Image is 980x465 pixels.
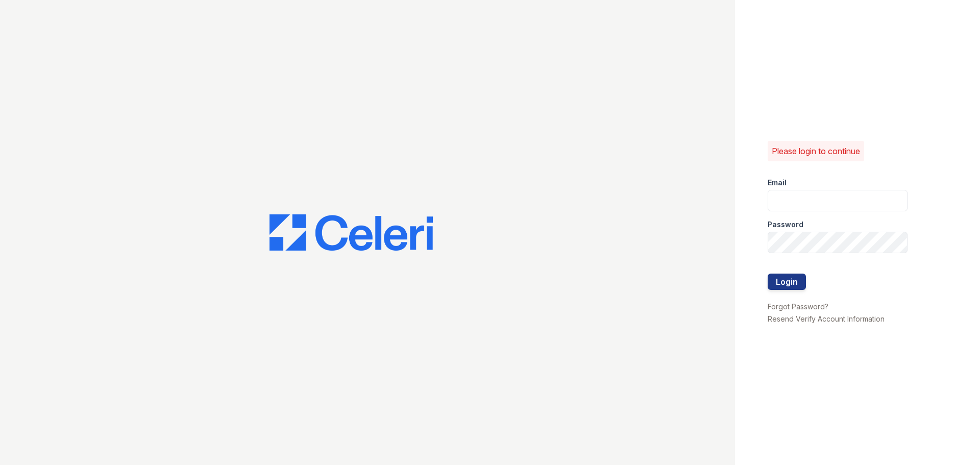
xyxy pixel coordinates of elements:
img: CE_Logo_Blue-a8612792a0a2168367f1c8372b55b34899dd931a85d93a1a3d3e32e68fde9ad4.png [269,214,433,251]
a: Resend Verify Account Information [768,314,885,323]
button: Login [768,274,806,290]
label: Email [768,178,787,188]
a: Forgot Password? [768,302,828,311]
p: Please login to continue [772,145,860,157]
label: Password [768,219,803,230]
